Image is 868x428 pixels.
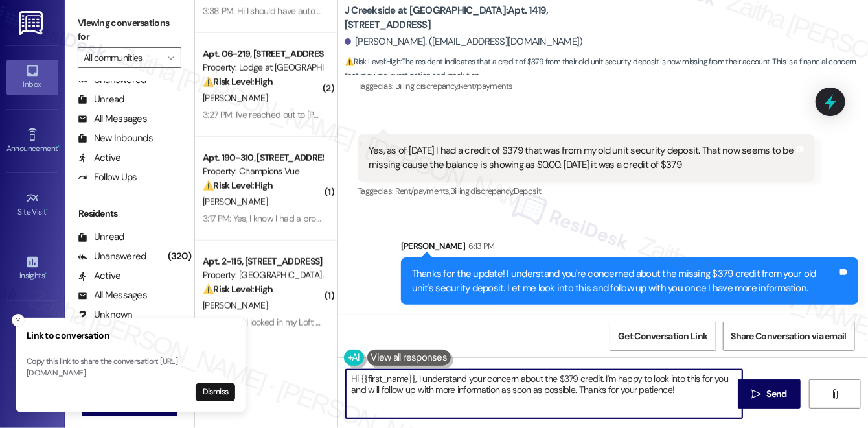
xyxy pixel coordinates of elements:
div: 6:13 PM [465,239,494,253]
div: [PERSON_NAME]. ([EMAIL_ADDRESS][DOMAIN_NAME]) [345,35,583,49]
textarea: To enrich screen reader interactions, please activate Accessibility in Grammarly extension settings [346,370,742,418]
div: Follow Ups [78,171,137,184]
div: Apt. 06-219, [STREET_ADDRESS] [203,47,323,61]
img: ResiDesk Logo [19,11,45,35]
a: Buildings [6,315,58,350]
div: New Inbounds [78,132,153,145]
a: Leads [6,379,58,414]
button: Dismiss [196,383,235,401]
i:  [751,389,761,399]
span: Share Conversation via email [731,329,847,343]
div: Unread [78,93,124,106]
a: Site Visit • [6,187,58,222]
span: • [58,142,60,151]
i:  [830,389,839,399]
div: Property: Champions Vue [203,165,323,178]
div: Tagged as: [358,77,748,95]
div: Apt. 2-115, [STREET_ADDRESS] [203,255,323,268]
i:  [167,53,174,63]
strong: ⚠️ Risk Level: High [203,76,273,88]
h3: Link to conversation [27,329,235,342]
span: : The resident indicates that a credit of $379 from their old unit security deposit is now missin... [345,55,868,83]
b: J Creekside at [GEOGRAPHIC_DATA]: Apt. 1419, [STREET_ADDRESS] [345,4,604,32]
div: 3:27 PM: I've reached out to [PERSON_NAME] but I haven't gotten a response. [203,109,491,121]
div: 3:38 PM: Hi I should have auto pay on I'm not sure why it has not gone through [203,5,495,17]
span: [PERSON_NAME] [203,92,268,104]
span: • [45,269,47,278]
div: Active [78,151,121,165]
span: Billing discrepancy , [450,185,514,196]
span: Get Conversation Link [618,329,707,343]
span: Deposit [514,185,541,196]
button: Share Conversation via email [723,322,855,351]
strong: ⚠️ Risk Level: High [203,283,273,295]
strong: ⚠️ Risk Level: High [345,56,400,67]
span: • [47,206,49,215]
div: All Messages [78,112,147,126]
div: Apt. 190-310, [STREET_ADDRESS] [203,151,323,165]
div: Unanswered [78,250,146,263]
div: All Messages [78,289,147,302]
span: Send [767,387,787,401]
span: Rent/payments , [395,185,450,196]
div: Active [78,269,121,283]
div: Yes, as of [DATE] I had a credit of $379 that was from my old unit security deposit. That now see... [369,144,794,172]
strong: ⚠️ Risk Level: High [203,180,273,191]
div: Property: Lodge at [GEOGRAPHIC_DATA] [203,61,323,75]
div: Tagged as: [358,182,815,200]
a: Insights • [6,251,58,286]
span: [PERSON_NAME] [203,196,268,208]
div: Unread [78,230,124,244]
a: Inbox [6,60,58,95]
button: Get Conversation Link [610,322,716,351]
label: Viewing conversations for [78,13,181,47]
div: (320) [165,246,194,267]
div: Property: [GEOGRAPHIC_DATA] at [GEOGRAPHIC_DATA] [203,268,323,282]
div: [PERSON_NAME] [401,239,858,257]
span: [PERSON_NAME] [203,300,268,311]
button: Send [738,379,801,409]
span: Rent/payments [459,80,513,91]
div: Thanks for the update! I understand you're concerned about the missing $379 credit from your old ... [412,267,838,295]
input: All communities [84,47,161,68]
div: Residents [65,207,194,220]
button: Close toast [12,314,25,327]
span: Billing discrepancy , [395,80,459,91]
div: 3:17 PM: Yes, I know I had a problem we my bank account and I’ll be sending it on the 5th, it’s t... [203,213,663,224]
p: Copy this link to share the conversation: [URL][DOMAIN_NAME] [27,356,235,379]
